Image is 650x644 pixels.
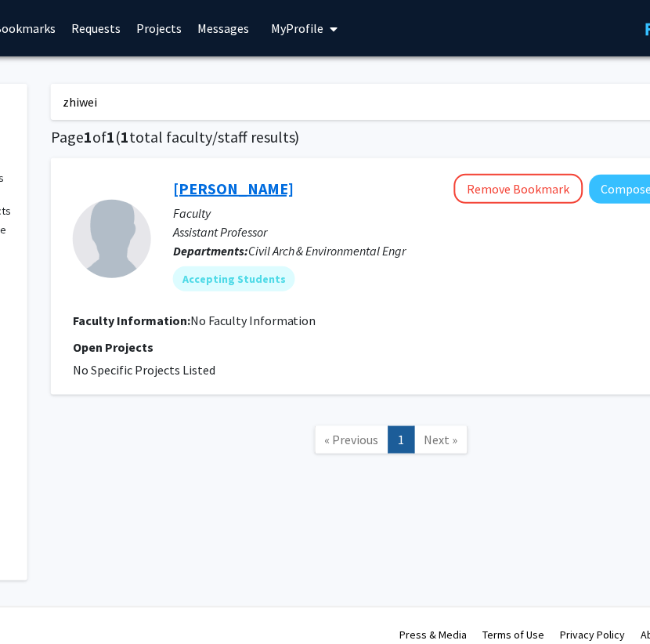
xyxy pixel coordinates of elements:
[424,432,458,447] span: Next »
[63,1,128,56] a: Requests
[271,20,323,36] span: My Profile
[388,426,415,454] a: 1
[315,426,389,454] a: Previous Page
[325,432,379,447] span: « Previous
[107,127,115,147] span: 1
[454,174,583,204] button: Remove Bookmark
[173,179,294,198] a: [PERSON_NAME]
[128,1,190,56] a: Projects
[400,628,468,642] a: Press & Media
[190,1,257,56] a: Messages
[73,362,215,378] span: No Specific Projects Listed
[121,127,129,147] span: 1
[73,313,190,328] b: Faculty Information:
[483,628,545,642] a: Terms of Use
[190,313,316,328] span: No Faculty Information
[173,266,295,291] mat-chip: Accepting Students
[84,127,92,147] span: 1
[248,243,406,259] span: Civil Arch & Environmental Engr
[12,573,67,632] iframe: Chat
[414,426,468,454] a: Next Page
[561,628,626,642] a: Privacy Policy
[173,243,248,259] b: Departments:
